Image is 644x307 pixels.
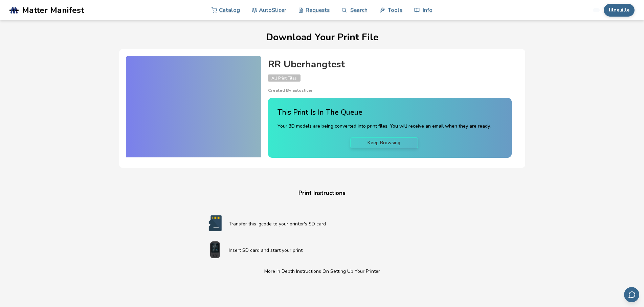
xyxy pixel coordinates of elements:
[202,268,443,275] p: More In Depth Instructions On Setting Up Your Printer
[277,107,491,118] h4: This Print Is In The Queue
[229,220,443,227] p: Transfer this .gcode to your printer's SD card
[624,287,639,302] button: Send feedback via email
[194,188,451,199] h4: Print Instructions
[268,74,301,82] span: All Print Files
[13,32,631,43] h1: Download Your Print File
[277,123,491,130] p: Your 3D models are being converted into print files. You will receive an email when they are ready.
[604,4,635,17] button: lilneuille
[268,88,512,93] p: Created By: autoslicer
[268,59,512,70] h4: RR Uberhangtest
[229,247,443,254] p: Insert SD card and start your print
[202,215,229,232] img: SD card
[202,241,229,258] img: Start print
[22,5,84,15] span: Matter Manifest
[350,137,418,148] a: Keep Browsing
